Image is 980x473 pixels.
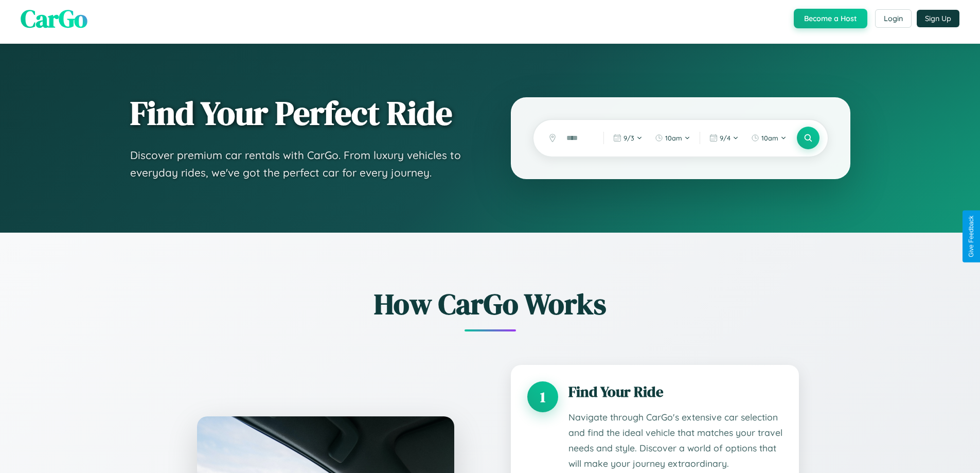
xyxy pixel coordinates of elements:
[130,147,470,181] p: Discover premium car rentals with CarGo. From luxury vehicles to everyday rides, we've got the pe...
[746,130,792,146] button: 10am
[608,130,648,146] button: 9/3
[650,130,696,146] button: 10am
[130,95,470,131] h1: Find Your Perfect Ride
[568,410,782,471] p: Navigate through CarGo's extensive car selection and find the ideal vehicle that matches your tra...
[182,284,799,324] h2: How CarGo Works
[720,134,730,142] span: 9 / 4
[21,2,87,36] span: CarGo
[623,134,634,142] span: 9 / 3
[761,134,778,142] span: 10am
[665,134,682,142] span: 10am
[875,9,912,28] button: Login
[527,381,558,412] div: 1
[568,381,782,402] h3: Find Your Ride
[917,10,959,27] button: Sign Up
[794,9,867,28] button: Become a Host
[704,130,744,146] button: 9/4
[968,216,975,257] div: Give Feedback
